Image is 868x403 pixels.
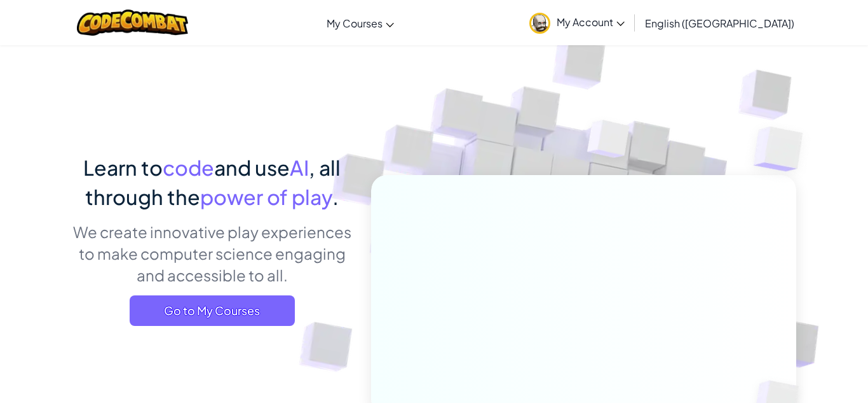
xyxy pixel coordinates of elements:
[639,6,801,40] a: English ([GEOGRAPHIC_DATA])
[130,295,295,326] a: Go to My Courses
[214,155,290,180] span: and use
[290,155,309,180] span: AI
[83,155,163,180] span: Learn to
[77,10,188,36] img: CodeCombat logo
[200,184,332,209] span: power of play
[163,155,214,180] span: code
[332,184,339,209] span: .
[320,6,400,40] a: My Courses
[728,95,838,203] img: Overlap cubes
[645,17,794,30] span: English ([GEOGRAPHIC_DATA])
[523,3,631,43] a: My Account
[72,221,352,286] p: We create innovative play experiences to make computer science engaging and accessible to all.
[564,95,655,190] img: Overlap cubes
[557,15,625,29] span: My Account
[327,17,383,30] span: My Courses
[529,13,550,34] img: avatar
